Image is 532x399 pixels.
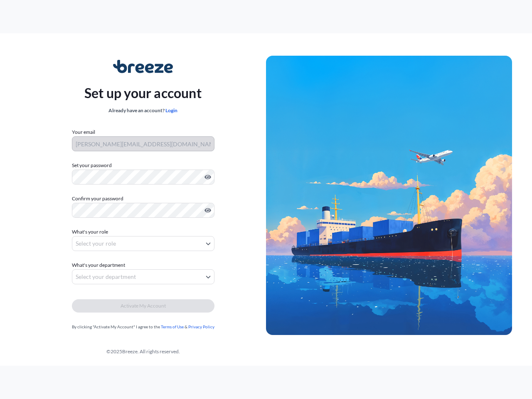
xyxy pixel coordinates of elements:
[204,207,211,214] button: Show password
[204,174,211,180] button: Show password
[72,269,214,284] button: Select your department
[121,302,166,310] span: Activate My Account
[72,236,214,251] button: Select your role
[20,347,266,356] div: © 2025 Breeze. All rights reserved.
[76,273,136,281] span: Select your department
[72,299,214,313] button: Activate My Account
[72,161,214,170] label: Set your password
[76,239,116,248] span: Select your role
[161,324,184,329] a: Terms of Use
[72,228,108,236] span: What's your role
[84,106,202,115] div: Already have an account?
[113,60,173,73] img: Breeze
[266,56,512,335] img: Ship illustration
[72,261,125,269] span: What's your department
[72,136,214,151] input: Your email address
[165,107,177,113] a: Login
[84,83,202,103] p: Set up your account
[72,195,214,203] label: Confirm your password
[72,323,214,331] div: By clicking "Activate My Account" I agree to the &
[188,324,214,329] a: Privacy Policy
[72,128,95,136] label: Your email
